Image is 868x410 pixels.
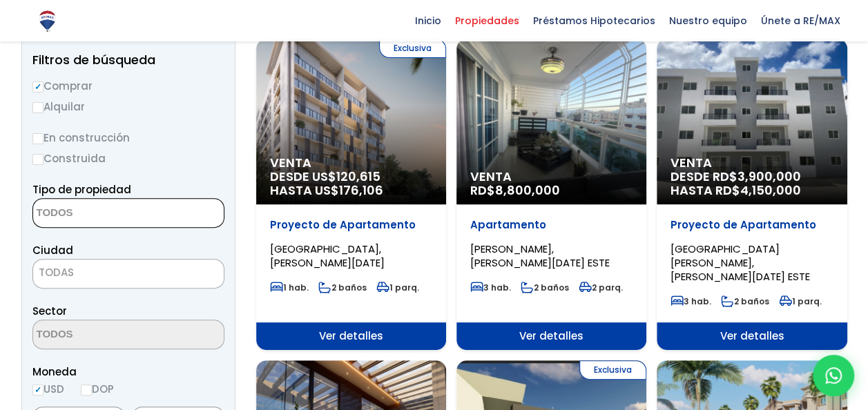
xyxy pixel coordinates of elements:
input: En construcción [32,133,44,144]
span: TODAS [32,259,224,289]
span: Ver detalles [456,322,646,350]
span: 3 hab. [671,295,711,307]
span: Tipo de propiedad [32,182,131,197]
label: USD [32,380,64,398]
span: 3,900,000 [737,168,801,185]
p: Proyecto de Apartamento [270,218,432,232]
a: Exclusiva Venta DESDE US$120,615 HASTA US$176,106 Proyecto de Apartamento [GEOGRAPHIC_DATA], [PER... [256,39,446,350]
span: Moneda [32,363,224,380]
span: [GEOGRAPHIC_DATA], [PERSON_NAME][DATE] [270,242,385,270]
label: DOP [81,380,114,398]
span: 2 parq. [579,282,623,293]
span: Únete a RE/MAX [754,10,847,31]
label: Construida [32,150,224,167]
span: Nuestro equipo [662,10,754,31]
span: Venta [671,156,833,170]
span: 120,615 [336,168,380,185]
span: 4,150,000 [740,182,801,199]
span: 2 baños [721,295,769,307]
span: RD$ [470,182,560,199]
span: Ver detalles [256,322,446,350]
p: Proyecto de Apartamento [671,218,833,232]
span: [GEOGRAPHIC_DATA][PERSON_NAME], [PERSON_NAME][DATE] ESTE [671,242,810,284]
span: TODAS [39,265,74,280]
span: 1 parq. [376,282,419,293]
label: Alquilar [32,98,224,115]
input: Comprar [32,81,44,92]
span: 1 hab. [270,282,309,293]
span: 2 baños [521,282,569,293]
span: 8,800,000 [495,182,560,199]
span: [PERSON_NAME], [PERSON_NAME][DATE] ESTE [470,242,610,270]
span: Venta [470,170,633,184]
span: Inicio [408,10,448,31]
span: Préstamos Hipotecarios [526,10,662,31]
p: Apartamento [470,218,633,232]
span: 3 hab. [470,282,511,293]
span: 176,106 [339,182,383,199]
input: DOP [81,384,92,396]
span: Propiedades [448,10,526,31]
textarea: Search [33,320,167,350]
span: Ciudad [32,243,73,257]
span: 2 baños [318,282,367,293]
input: Construida [32,154,44,165]
span: HASTA US$ [270,184,432,197]
span: HASTA RD$ [671,184,833,197]
a: Venta DESDE RD$3,900,000 HASTA RD$4,150,000 Proyecto de Apartamento [GEOGRAPHIC_DATA][PERSON_NAME... [657,39,847,350]
span: DESDE US$ [270,170,432,197]
h2: Filtros de búsqueda [32,53,224,67]
span: Ver detalles [657,322,847,350]
label: Comprar [32,77,224,95]
span: DESDE RD$ [671,170,833,197]
span: 1 parq. [779,295,822,307]
label: En construcción [32,129,224,146]
span: Sector [32,304,67,318]
span: Venta [270,156,432,170]
span: Exclusiva [379,39,446,58]
input: USD [32,384,44,396]
a: Venta RD$8,800,000 Apartamento [PERSON_NAME], [PERSON_NAME][DATE] ESTE 3 hab. 2 baños 2 parq. Ver... [456,39,646,350]
textarea: Search [33,199,167,228]
input: Alquilar [32,102,44,113]
span: Exclusiva [579,360,646,380]
img: Logo de REMAX [35,9,59,33]
span: TODAS [33,263,224,282]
